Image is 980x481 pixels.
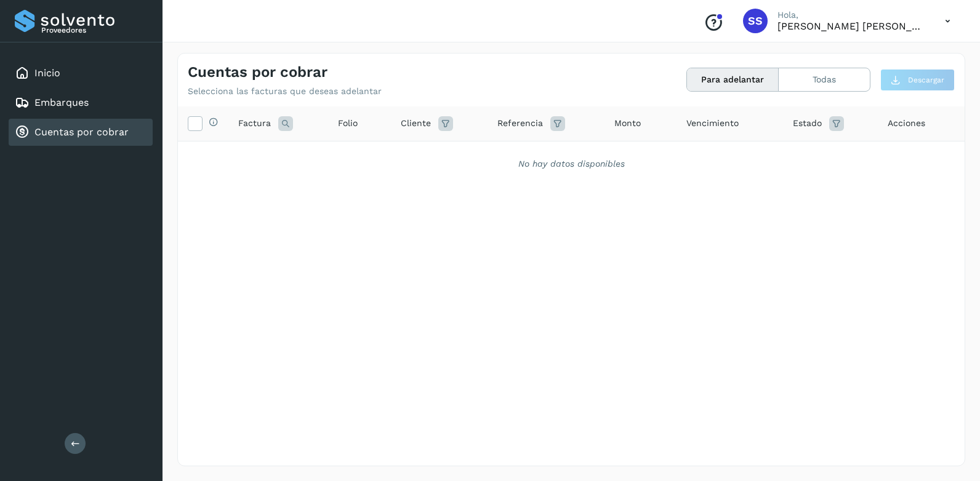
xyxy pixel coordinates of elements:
p: SOCORRO SILVIA NAVARRO ZAZUETA [777,20,925,32]
p: Selecciona las facturas que deseas adelantar [188,86,382,97]
p: Hola, [777,10,925,20]
a: Embarques [34,97,89,108]
span: Estado [793,117,822,130]
div: Cuentas por cobrar [9,119,153,146]
div: No hay datos disponibles [194,157,949,170]
a: Cuentas por cobrar [34,126,129,138]
span: Factura [238,117,271,130]
span: Referencia [497,117,543,130]
span: Folio [338,117,358,130]
h4: Cuentas por cobrar [188,63,327,81]
span: Acciones [888,117,925,130]
button: Todas [779,68,870,91]
p: Proveedores [41,26,148,34]
span: Cliente [401,117,431,130]
span: Vencimiento [686,117,739,130]
span: Monto [614,117,641,130]
span: Descargar [908,74,944,85]
div: Inicio [9,60,153,87]
button: Para adelantar [687,68,779,91]
div: Embarques [9,89,153,116]
button: Descargar [880,69,955,91]
a: Inicio [34,67,60,79]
